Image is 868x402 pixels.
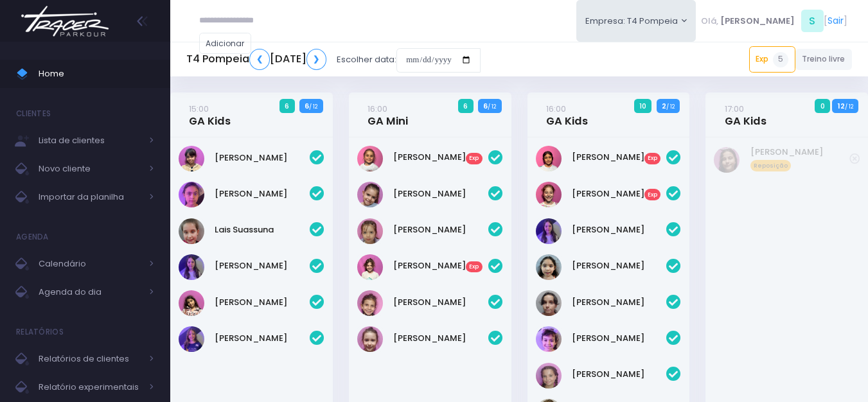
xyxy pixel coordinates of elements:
[393,296,488,309] a: [PERSON_NAME]
[815,99,830,113] span: 0
[393,223,488,236] a: [PERSON_NAME]
[215,152,310,164] a: [PERSON_NAME]
[215,223,310,236] a: Lais Suassuna
[179,182,204,207] img: Gabrielly Rosa Teixeira
[357,146,383,171] img: Elis Victoria Barroso Espinola
[179,146,204,171] img: Clarice Lopes
[536,254,562,280] img: Luisa Yen Muller
[749,46,795,72] a: Exp5
[368,103,387,115] small: 16:00
[306,49,327,70] a: ❯
[714,147,740,173] img: Isabella terra
[16,224,49,250] h4: Agenda
[845,103,853,110] small: / 12
[179,254,204,280] img: Lia Widman
[39,132,141,149] span: Lista de clientes
[750,160,792,171] span: Reposição
[368,102,408,128] a: 16:00GA Mini
[16,101,51,127] h4: Clientes
[536,146,562,171] img: Clara Sigolo
[644,189,661,200] span: Exp
[696,6,852,35] div: [ ]
[179,326,204,352] img: Rosa Widman
[634,99,652,113] span: 10
[179,290,204,316] img: Luiza Braz
[572,296,667,309] a: [PERSON_NAME]
[572,368,667,381] a: [PERSON_NAME]
[357,182,383,207] img: LARA SHIMABUC
[801,10,824,32] span: S
[546,102,588,128] a: 16:00GA Kids
[215,332,310,345] a: [PERSON_NAME]
[666,103,675,110] small: / 12
[215,296,310,309] a: [PERSON_NAME]
[572,332,667,345] a: [PERSON_NAME]
[393,151,488,164] a: [PERSON_NAME]Exp
[572,259,667,272] a: [PERSON_NAME]
[466,261,483,273] span: Exp
[199,33,252,54] a: Adicionar
[189,102,231,128] a: 15:00GA Kids
[279,99,295,113] span: 6
[39,66,154,82] span: Home
[357,218,383,244] img: Luísa Veludo Uchôa
[189,103,209,115] small: 15:00
[305,101,309,111] strong: 6
[39,189,141,205] span: Importar da planilha
[393,188,488,200] a: [PERSON_NAME]
[828,14,844,28] a: Sair
[309,103,317,110] small: / 12
[357,326,383,352] img: Rafaella Medeiros
[546,103,566,115] small: 16:00
[357,290,383,316] img: Olivia Tozi
[536,326,562,352] img: Nina Loureiro Andrusyszyn
[215,259,310,272] a: [PERSON_NAME]
[39,379,141,396] span: Relatório experimentais
[725,103,744,115] small: 17:00
[572,188,667,200] a: [PERSON_NAME]Exp
[357,254,383,280] img: Mariana Tamarindo de Souza
[838,101,845,111] strong: 12
[393,332,488,345] a: [PERSON_NAME]
[488,103,496,110] small: / 12
[39,351,141,367] span: Relatórios de clientes
[536,290,562,316] img: Luiza Lobello Demônaco
[572,223,667,236] a: [PERSON_NAME]
[39,161,141,177] span: Novo cliente
[39,256,141,272] span: Calendário
[466,153,483,164] span: Exp
[39,284,141,301] span: Agenda do dia
[458,99,474,113] span: 6
[179,218,204,244] img: Lais Suassuna
[795,49,853,70] a: Treino livre
[215,188,310,200] a: [PERSON_NAME]
[662,101,666,111] strong: 2
[536,363,562,389] img: Paolla Guerreiro
[644,153,661,164] span: Exp
[720,15,795,28] span: [PERSON_NAME]
[701,15,718,28] span: Olá,
[773,52,788,67] span: 5
[536,218,562,244] img: Lia Widman
[16,319,64,345] h4: Relatórios
[393,259,488,272] a: [PERSON_NAME]Exp
[572,151,667,164] a: [PERSON_NAME]Exp
[186,45,481,74] div: Escolher data:
[750,146,850,171] a: [PERSON_NAME] Reposição
[725,102,766,128] a: 17:00GA Kids
[536,182,562,207] img: Laura Mendes
[483,101,488,111] strong: 6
